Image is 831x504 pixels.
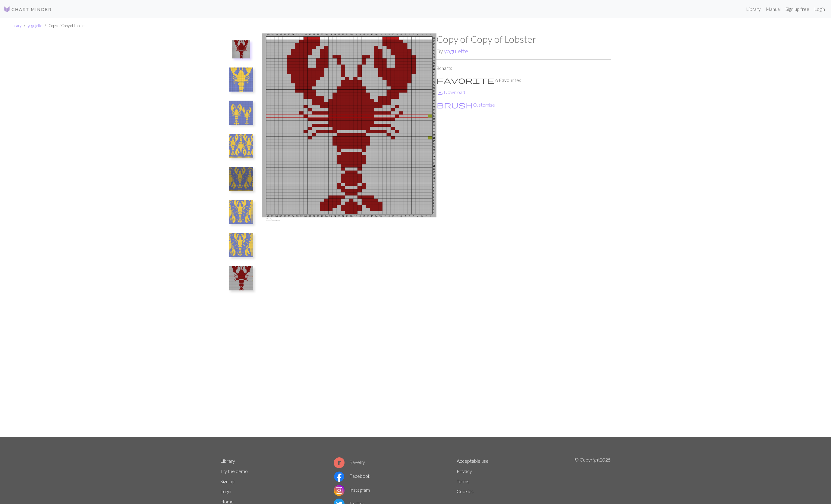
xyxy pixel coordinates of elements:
[436,33,611,45] h1: Copy of Copy of Lobster
[229,233,253,257] img: Copy of Copy of Actual Body Chart
[334,457,345,468] img: Ravelry logo
[262,33,436,437] img: Lobster
[334,471,345,482] img: Facebook logo
[436,76,494,84] span: favorite
[220,478,235,484] a: Sign up
[436,77,494,84] i: Favourite
[28,23,42,28] a: yogujette
[783,3,812,15] a: Sign up free
[436,48,611,55] h2: By
[436,64,611,72] p: 8 charts
[457,458,489,464] a: Acceptable use
[4,6,52,13] img: Logo
[436,101,495,109] button: CustomiseCustomise
[436,88,444,96] span: save_alt
[229,266,253,290] img: Copy of Lobster
[812,3,827,15] a: Login
[334,473,370,479] a: Facebook
[437,101,473,108] i: Customise
[334,485,345,496] img: Instagram logo
[229,167,253,191] img: Actual Body Chart
[457,488,474,494] a: Cookies
[220,458,235,464] a: Library
[229,101,253,125] img: Size Variations of Lobsters
[334,487,370,493] a: Instagram
[437,101,473,109] span: brush
[436,77,611,84] p: 6 Favourites
[220,468,248,474] a: Try the demo
[229,67,253,92] img: Lobster Gauge
[10,23,21,28] a: Library
[42,23,86,29] li: Copy of Copy of Lobster
[436,89,465,95] a: DownloadDownload
[334,459,365,465] a: Ravelry
[232,40,250,58] img: Lobster
[436,89,444,96] i: Download
[457,478,469,484] a: Terms
[229,134,253,158] img: Actual Lobster Sleeve
[744,3,763,15] a: Library
[229,200,253,224] img: Copy of Actual Body Chart
[763,3,783,15] a: Manual
[457,468,472,474] a: Privacy
[444,48,468,55] a: yogujette
[220,488,231,494] a: Login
